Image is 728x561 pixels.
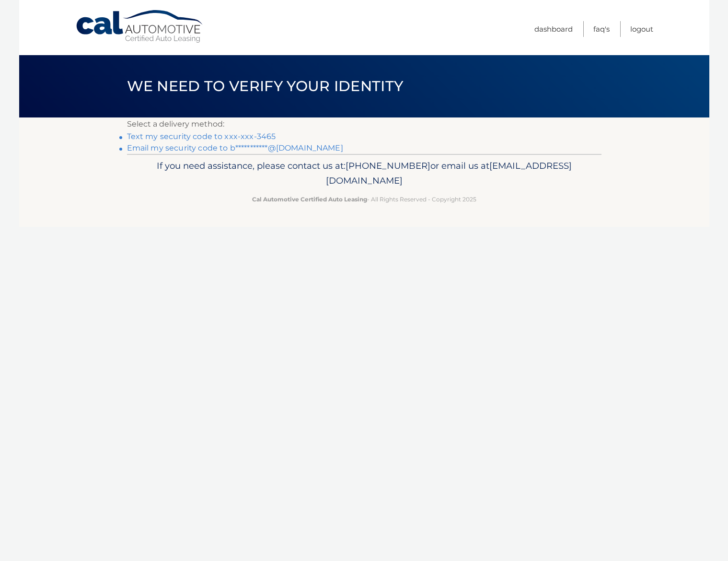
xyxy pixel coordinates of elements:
[127,77,404,95] span: We need to verify your identity
[593,21,610,37] a: FAQ's
[133,194,595,204] p: - All Rights Reserved - Copyright 2025
[252,196,367,203] strong: Cal Automotive Certified Auto Leasing
[534,21,573,37] a: Dashboard
[133,158,595,189] p: If you need assistance, please contact us at: or email us at
[346,160,430,171] span: [PHONE_NUMBER]
[127,117,601,131] p: Select a delivery method:
[75,10,205,44] a: Cal Automotive
[630,21,653,37] a: Logout
[127,132,276,141] a: Text my security code to xxx-xxx-3465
